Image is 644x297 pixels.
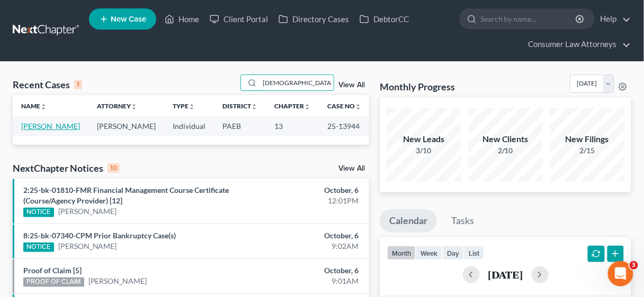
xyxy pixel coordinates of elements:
a: View All [338,165,365,172]
span: New Case [111,15,146,23]
div: 9:02AM [254,241,359,252]
div: 12:01PM [254,196,359,206]
a: Nameunfold_more [21,102,47,110]
div: October, 6 [254,265,359,276]
a: Calendar [380,209,437,233]
iframe: Intercom live chat [608,261,633,286]
td: 13 [266,116,319,136]
h3: Monthly Progress [380,80,455,93]
h2: [DATE] [488,269,523,280]
a: [PERSON_NAME] [58,206,117,217]
div: October, 6 [254,230,359,241]
a: 2:25-bk-01810-FMR Financial Management Course Certificate (Course/Agency Provider) [12] [23,185,229,205]
div: New Filings [550,133,624,145]
div: Recent Cases [13,78,82,91]
i: unfold_more [189,104,195,110]
td: 25-13944 [319,116,370,136]
a: [PERSON_NAME] [88,276,147,286]
button: day [442,246,464,260]
div: 10 [108,163,120,173]
button: list [464,246,484,260]
a: Case Nounfold_more [327,102,361,110]
div: 9:01AM [254,276,359,286]
i: unfold_more [251,104,257,110]
div: 2/15 [550,145,624,156]
div: 2/10 [469,145,543,156]
a: [PERSON_NAME] [21,122,80,131]
div: 1 [74,80,82,89]
div: New Leads [387,133,461,145]
td: PAEB [214,116,266,136]
a: Client Portal [204,10,273,29]
i: unfold_more [355,104,361,110]
a: Proof of Claim [5] [23,266,82,275]
a: Directory Cases [273,10,354,29]
button: month [387,246,416,260]
div: NextChapter Notices [13,162,120,174]
a: Consumer Law Attorneys [523,35,631,54]
a: [PERSON_NAME] [58,241,117,252]
div: PROOF OF CLAIM [23,277,84,287]
i: unfold_more [131,104,137,110]
a: DebtorCC [354,10,414,29]
a: 8:25-bk-07340-CPM Prior Bankruptcy Case(s) [23,231,176,240]
a: Attorneyunfold_more [97,102,137,110]
div: NOTICE [23,208,54,217]
input: Search by name... [480,9,577,29]
input: Search by name... [260,75,334,90]
div: New Clients [469,133,543,145]
div: October, 6 [254,185,359,196]
td: Individual [164,116,214,136]
div: NOTICE [23,243,54,252]
a: Districtunfold_more [222,102,257,110]
td: [PERSON_NAME] [88,116,164,136]
i: unfold_more [40,104,47,110]
a: Chapterunfold_more [274,102,310,110]
button: week [416,246,442,260]
a: View All [338,81,365,89]
span: 3 [630,261,638,270]
a: Tasks [442,209,484,233]
a: Home [159,10,204,29]
i: unfold_more [304,104,310,110]
a: Typeunfold_more [173,102,195,110]
a: Help [595,10,631,29]
div: 3/10 [387,145,461,156]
